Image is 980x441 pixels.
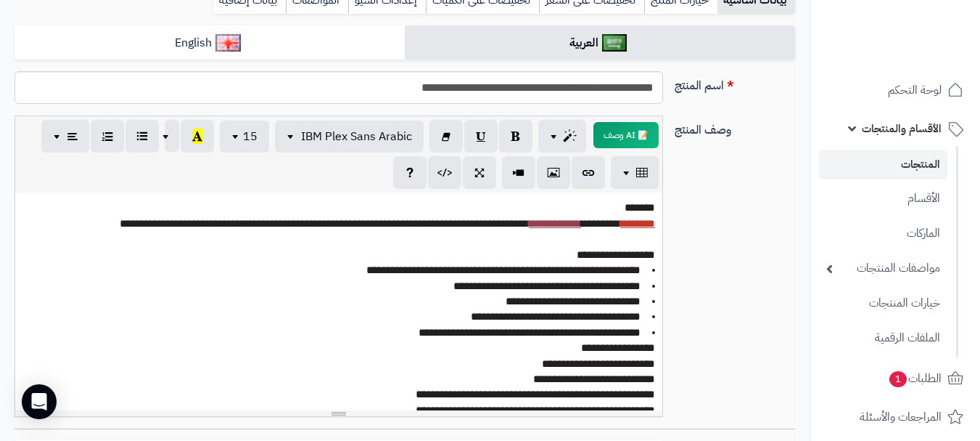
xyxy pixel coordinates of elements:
[860,407,942,427] span: المراجعات والأسئلة
[819,253,947,284] a: مواصفات المنتجات
[819,361,971,396] a: الطلبات1
[819,218,947,249] a: الماركات
[602,34,627,52] img: العربية
[15,25,405,61] a: English
[275,121,424,153] button: IBM Plex Sans Arabic
[819,183,947,214] a: الأقسام
[881,11,966,41] img: logo-2.png
[819,288,947,319] a: خيارات المنتجات
[862,118,942,139] span: الأقسام والمنتجات
[405,25,795,61] a: العربية
[889,371,907,387] span: 1
[22,384,57,419] div: Open Intercom Messenger
[819,150,947,179] a: المنتجات
[819,400,971,434] a: المراجعات والأسئلة
[593,122,659,148] button: 📝 AI وصف
[215,34,241,52] img: English
[243,128,258,145] span: 15
[301,128,412,145] span: IBM Plex Sans Arabic
[819,323,947,354] a: الملفات الرقمية
[220,121,269,153] button: 15
[888,80,942,100] span: لوحة التحكم
[819,73,971,108] a: لوحة التحكم
[669,116,801,139] label: وصف المنتج
[888,368,942,389] span: الطلبات
[669,71,801,94] label: اسم المنتج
